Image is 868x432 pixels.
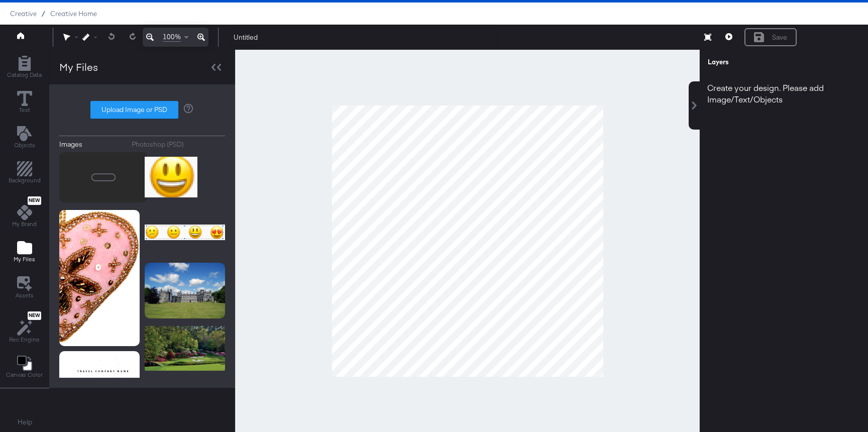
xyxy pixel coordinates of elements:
[11,88,38,117] button: Text
[132,140,226,149] button: Photoshop (PSD)
[6,371,43,379] span: Canvas Color
[8,238,41,267] button: Add Files
[1,53,48,82] button: Add Rectangle
[700,75,868,112] div: Create your design. Please add Image/Text/Objects
[10,273,40,302] button: Assets
[59,140,82,149] div: Images
[6,194,43,232] button: NewMy Brand
[59,140,124,149] button: Images
[19,106,30,114] span: Text
[14,141,35,149] span: Objects
[90,164,117,190] svg: Image loader
[16,291,34,299] span: Assets
[10,10,37,18] span: Creative
[9,336,40,344] span: Rec Engine
[59,60,98,74] div: My Files
[3,159,47,188] button: Add Rectangle
[18,417,32,427] a: Help
[12,220,37,228] span: My Brand
[11,413,39,431] button: Help
[14,255,35,263] span: My Files
[9,176,41,184] span: Background
[132,140,184,149] div: Photoshop (PSD)
[8,124,41,152] button: Add Text
[708,57,810,67] div: Layers
[3,309,46,347] button: NewRec Engine
[7,71,42,79] span: Catalog Data
[28,312,41,319] span: New
[163,32,181,42] span: 100%
[50,10,97,18] a: Creative Home
[28,197,41,204] span: New
[37,10,50,18] span: /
